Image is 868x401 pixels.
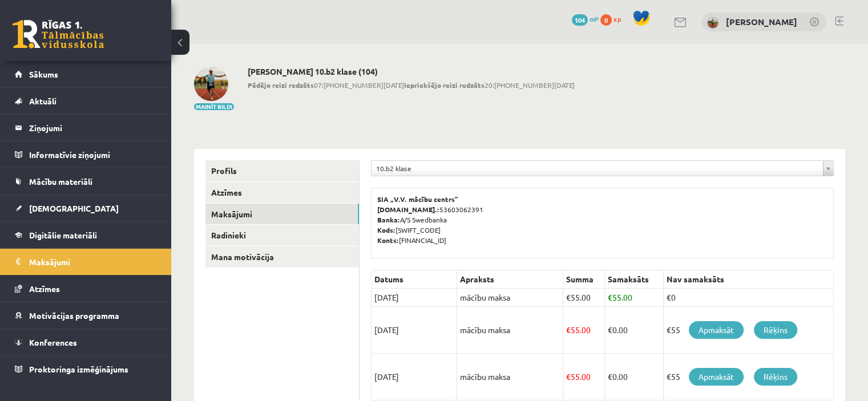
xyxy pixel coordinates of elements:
th: Nav samaksāts [664,270,834,289]
span: Mācību materiāli [29,176,92,187]
td: 55.00 [605,289,664,307]
span: € [566,292,571,302]
a: Atzīmes [205,182,359,203]
legend: Maksājumi [29,249,157,275]
td: [DATE] [372,307,457,354]
span: € [608,325,612,335]
span: Konferences [29,337,77,347]
a: Sākums [15,61,157,87]
a: Aktuāli [15,88,157,114]
span: Motivācijas programma [29,310,119,321]
a: [DEMOGRAPHIC_DATA] [15,195,157,221]
span: € [566,371,571,382]
a: Digitālie materiāli [15,222,157,248]
a: Apmaksāt [689,321,744,339]
td: €55 [664,307,834,354]
a: Maksājumi [15,249,157,275]
a: 10.b2 klase [372,161,833,176]
td: 55.00 [563,354,605,400]
td: €55 [664,354,834,400]
th: Apraksts [457,270,563,289]
span: [DEMOGRAPHIC_DATA] [29,203,119,213]
span: € [566,325,571,335]
b: Kods: [377,225,395,234]
legend: Informatīvie ziņojumi [29,141,157,168]
b: Iepriekšējo reizi redzēts [404,80,485,90]
th: Samaksāts [605,270,664,289]
span: Aktuāli [29,96,56,106]
td: mācību maksa [457,307,563,354]
a: Informatīvie ziņojumi [15,141,157,168]
a: Rēķins [754,368,797,386]
a: 104 mP [572,14,599,23]
p: 53603062391 A/S Swedbanka [SWIFT_CODE] [FINANCIAL_ID] [377,194,827,245]
b: Konts: [377,236,399,245]
b: Banka: [377,215,400,224]
b: Pēdējo reizi redzēts [248,80,314,90]
span: mP [590,14,599,23]
span: € [608,371,612,382]
span: 104 [572,14,588,26]
td: mācību maksa [457,289,563,307]
span: Digitālie materiāli [29,230,97,240]
a: Rīgas 1. Tālmācības vidusskola [13,20,104,48]
span: Atzīmes [29,283,60,294]
a: Motivācijas programma [15,302,157,329]
a: Konferences [15,329,157,355]
a: 0 xp [600,14,627,23]
a: Profils [205,160,359,181]
th: Datums [372,270,457,289]
td: 55.00 [563,289,605,307]
span: Sākums [29,69,58,79]
a: Rēķins [754,321,797,339]
legend: Ziņojumi [29,115,157,141]
a: Proktoringa izmēģinājums [15,356,157,382]
a: Apmaksāt [689,368,744,386]
span: € [608,292,612,302]
b: SIA „V.V. mācību centrs” [377,195,459,204]
td: 0.00 [605,307,664,354]
a: Mācību materiāli [15,168,157,195]
th: Summa [563,270,605,289]
a: Mana motivācija [205,246,359,268]
td: 0.00 [605,354,664,400]
td: [DATE] [372,354,457,400]
span: Proktoringa izmēģinājums [29,364,128,374]
td: mācību maksa [457,354,563,400]
a: Ziņojumi [15,115,157,141]
td: €0 [664,289,834,307]
a: Atzīmes [15,276,157,302]
img: Toms Tarasovs [194,67,228,101]
img: Toms Tarasovs [707,17,718,29]
span: 0 [600,14,612,26]
button: Mainīt bildi [194,103,234,110]
span: 07:[PHONE_NUMBER][DATE] 20:[PHONE_NUMBER][DATE] [248,80,575,90]
a: Radinieki [205,225,359,246]
a: [PERSON_NAME] [726,16,797,27]
span: xp [613,14,621,23]
a: Maksājumi [205,204,359,225]
h2: [PERSON_NAME] 10.b2 klase (104) [248,67,575,76]
b: [DOMAIN_NAME].: [377,205,439,214]
span: 10.b2 klase [376,161,818,176]
td: [DATE] [372,289,457,307]
td: 55.00 [563,307,605,354]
